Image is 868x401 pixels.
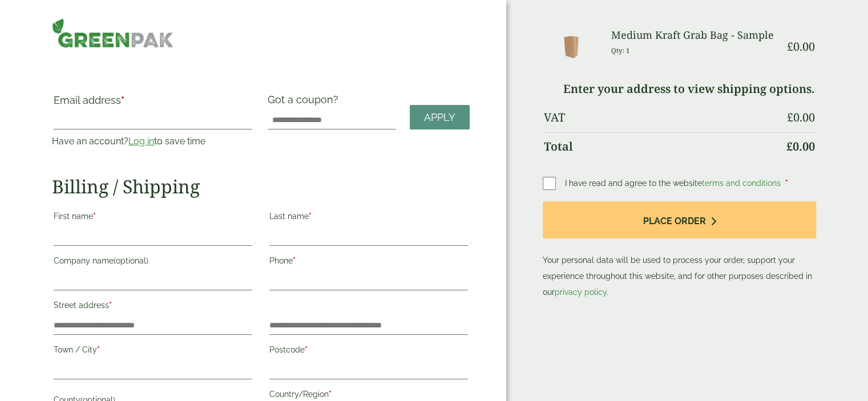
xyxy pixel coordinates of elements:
[121,94,124,106] abbr: required
[293,256,296,265] abbr: required
[544,132,778,160] th: Total
[787,110,815,125] bdi: 0.00
[611,29,778,42] h3: Medium Kraft Grab Bag - Sample
[309,212,312,221] abbr: required
[329,390,332,399] abbr: required
[543,201,816,238] button: Place order
[785,179,788,188] abbr: required
[54,342,252,361] label: Town / City
[268,94,343,111] label: Got a coupon?
[97,345,100,354] abbr: required
[544,75,815,103] td: Enter your address to view shipping options.
[305,345,308,354] abbr: required
[544,104,778,131] th: VAT
[787,39,815,54] bdi: 0.00
[269,253,468,272] label: Phone
[128,136,154,147] a: Log in
[424,111,455,124] span: Apply
[269,208,468,228] label: Last name
[54,253,252,272] label: Company name
[555,287,607,297] a: privacy policy
[54,208,252,228] label: First name
[109,301,112,310] abbr: required
[786,139,793,154] span: £
[410,105,470,129] a: Apply
[52,135,254,148] p: Have an account? to save time
[114,256,148,265] span: (optional)
[52,18,173,48] img: GreenPak Supplies
[93,212,96,221] abbr: required
[54,297,252,317] label: Street address
[52,176,470,197] h2: Billing / Shipping
[565,179,783,188] span: I have read and agree to the website
[269,342,468,361] label: Postcode
[787,110,793,125] span: £
[787,39,793,54] span: £
[611,46,630,55] small: Qty: 1
[786,139,815,154] bdi: 0.00
[543,201,816,300] p: Your personal data will be used to process your order, support your experience throughout this we...
[702,179,781,188] a: terms and conditions
[54,95,252,111] label: Email address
